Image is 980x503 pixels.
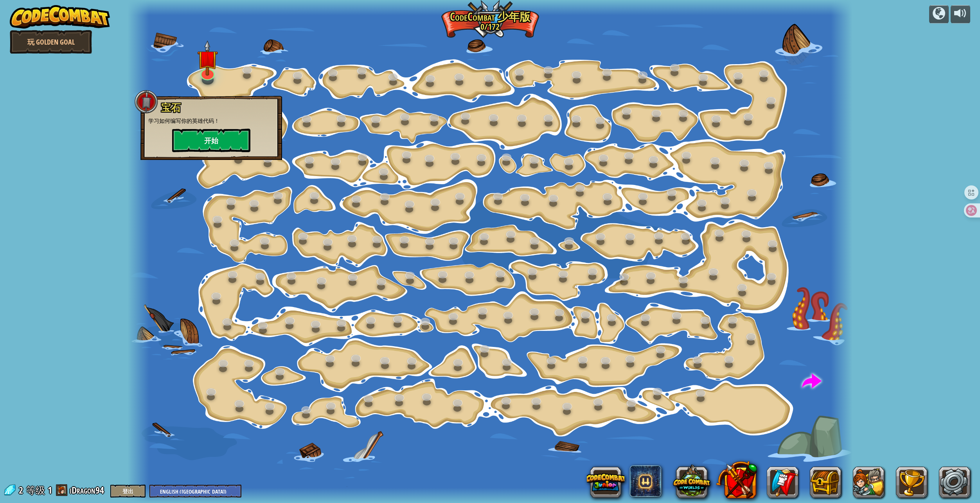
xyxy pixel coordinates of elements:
button: 音量调节 [951,5,970,23]
img: level-banner-unstarted.png [197,40,218,76]
span: 宝石 [161,101,181,114]
img: CodeCombat - Learn how to code by playing a game [10,5,110,29]
p: 学习如何编写你的英雄代码！ [148,117,274,125]
a: 玩 Golden Goal [10,30,92,54]
button: 开始 [172,129,250,152]
span: 2 [19,484,25,496]
button: 战役 [929,5,949,23]
span: 1 [48,484,52,496]
a: iDragon94 [70,484,106,496]
button: 登出 [110,485,146,498]
span: 等级 [26,484,45,497]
